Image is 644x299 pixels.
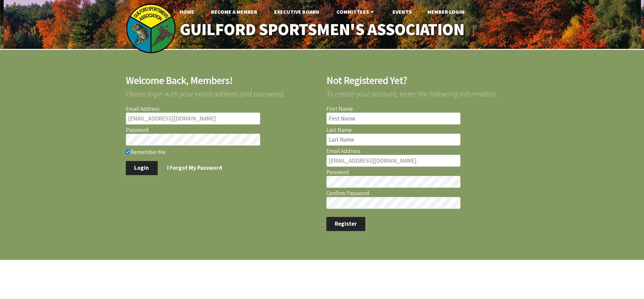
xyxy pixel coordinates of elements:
[326,86,519,97] span: To create your account, enter the following information.
[126,3,176,54] img: logo_sm.png
[126,127,318,133] label: Password
[174,5,200,18] a: Home
[166,15,479,44] a: Guilford Sportsmen's Association
[326,134,461,146] input: Last Name
[326,106,519,112] label: First Name
[326,127,519,133] label: Last Name
[331,5,381,18] a: Committees
[269,5,325,18] a: Executive Board
[206,5,263,18] a: Become A Member
[326,217,366,231] button: Register
[387,5,417,18] a: Events
[326,191,519,196] label: Confirm Password
[422,5,470,18] a: Member Login
[126,86,318,97] span: Please login with your email address and password.
[326,75,519,86] h2: Not Registered Yet?
[159,161,231,175] a: I Forgot My Password
[326,155,461,167] input: Email Address
[126,75,318,86] h2: Welcome Back, Members!
[326,169,519,175] label: Password
[126,106,318,112] label: Email Address
[126,113,260,125] input: Email Address
[126,150,130,154] input: Remember Me
[126,161,158,175] button: Login
[326,113,461,125] input: First Name
[126,148,318,155] label: Remember Me
[326,148,519,154] label: Email Address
